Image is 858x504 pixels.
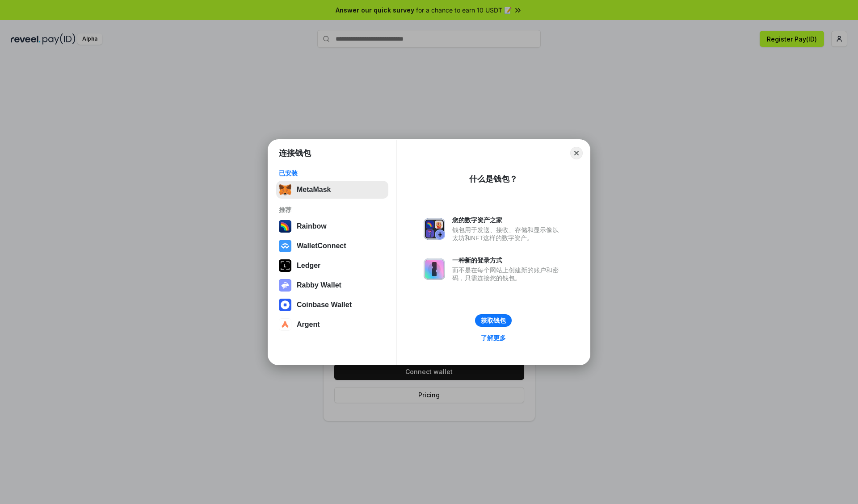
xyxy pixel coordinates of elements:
[469,174,517,184] div: 什么是钱包？
[276,217,388,235] button: Rainbow
[276,257,388,275] button: Ledger
[424,258,445,280] img: svg+xml,%3Csvg%20xmlns%3D%22http%3A%2F%2Fwww.w3.org%2F2000%2Fsvg%22%20fill%3D%22none%22%20viewBox...
[279,299,291,311] img: svg+xml,%3Csvg%20width%3D%2228%22%20height%3D%2228%22%20viewBox%3D%220%200%2028%2028%22%20fill%3D...
[481,334,506,342] div: 了解更多
[276,237,388,255] button: WalletConnect
[452,216,563,224] div: 您的数字资产之家
[481,317,506,325] div: 获取钱包
[570,147,583,159] button: Close
[279,148,311,158] h1: 连接钱包
[276,181,388,199] button: MetaMask
[279,279,291,292] img: svg+xml,%3Csvg%20xmlns%3D%22http%3A%2F%2Fwww.w3.org%2F2000%2Fsvg%22%20fill%3D%22none%22%20viewBox...
[297,242,346,250] div: WalletConnect
[297,222,327,230] div: Rainbow
[297,321,320,329] div: Argent
[279,318,291,331] img: svg+xml,%3Csvg%20width%3D%2228%22%20height%3D%2228%22%20viewBox%3D%220%200%2028%2028%22%20fill%3D...
[297,301,352,309] div: Coinbase Wallet
[452,226,563,242] div: 钱包用于发送、接收、存储和显示像以太坊和NFT这样的数字资产。
[279,259,291,272] img: svg+xml,%3Csvg%20xmlns%3D%22http%3A%2F%2Fwww.w3.org%2F2000%2Fsvg%22%20width%3D%2228%22%20height%3...
[297,186,331,194] div: MetaMask
[279,183,291,196] img: svg+xml,%3Csvg%20fill%3D%22none%22%20height%3D%2233%22%20viewBox%3D%220%200%2035%2033%22%20width%...
[475,332,511,344] a: 了解更多
[279,169,386,177] div: 已安装
[297,262,320,270] div: Ledger
[279,240,291,252] img: svg+xml,%3Csvg%20width%3D%2228%22%20height%3D%2228%22%20viewBox%3D%220%200%2028%2028%22%20fill%3D...
[424,218,445,240] img: svg+xml,%3Csvg%20xmlns%3D%22http%3A%2F%2Fwww.w3.org%2F2000%2Fsvg%22%20fill%3D%22none%22%20viewBox...
[279,220,291,233] img: svg+xml,%3Csvg%20width%3D%22120%22%20height%3D%22120%22%20viewBox%3D%220%200%20120%20120%22%20fil...
[297,281,341,289] div: Rabby Wallet
[279,206,386,214] div: 推荐
[452,256,563,264] div: 一种新的登录方式
[475,314,512,327] button: 获取钱包
[452,266,563,282] div: 而不是在每个网站上创建新的账户和密码，只需连接您的钱包。
[276,276,388,294] button: Rabby Wallet
[276,316,388,333] button: Argent
[276,296,388,314] button: Coinbase Wallet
